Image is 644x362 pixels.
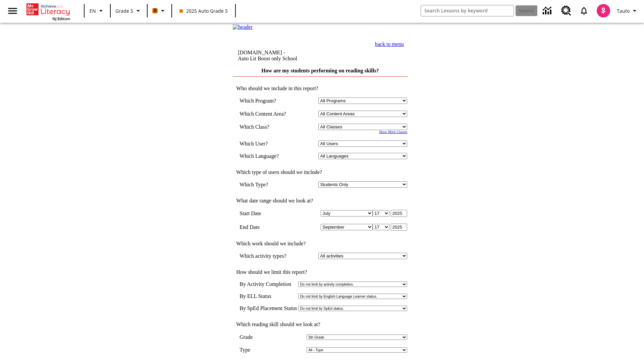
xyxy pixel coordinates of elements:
nobr: Which Content Area? [239,111,286,117]
td: End Date [239,224,296,231]
a: Resource Center, Will open in new tab [557,2,575,20]
a: How are my students performing on reading skills? [261,68,379,73]
img: avatar image [597,4,610,17]
button: Language: EN, Select a language [87,5,108,17]
td: Which Type? [239,181,296,188]
td: Which type of users should we include? [233,169,407,175]
span: 2025 Auto Grade 5 [179,7,228,14]
td: How should we limit this report? [233,269,407,275]
td: Which Program? [239,98,296,104]
nobr: Auto Lit Boost only School [238,56,297,61]
span: EN [90,7,96,14]
td: Start Date [239,210,296,217]
button: Grade: Grade 5, Select a grade [113,5,145,17]
td: Which activity types? [239,253,296,259]
button: Select a new avatar [593,2,614,19]
img: header [233,24,253,30]
td: Which Language? [239,153,296,159]
td: Type [239,347,256,353]
button: Profile/Settings [614,5,641,17]
span: Grade 5 [115,7,133,14]
a: Show More Classes [379,130,408,134]
a: Notifications [575,2,593,19]
td: [DOMAIN_NAME] - [238,50,340,62]
td: By ELL Status [239,293,297,299]
span: B [154,6,157,15]
button: Open side menu [3,1,22,21]
div: Home [26,2,70,21]
td: Which work should we include? [233,241,407,247]
td: By Activity Completion [239,281,297,287]
a: Data Center [539,2,557,20]
td: What date range should we look at? [233,198,407,204]
span: NJ Edition [52,16,70,21]
td: By SpEd Placement Status [239,305,297,311]
td: Which User? [239,140,296,147]
td: Which Class? [239,124,296,130]
td: Who should we include in this report? [233,85,407,92]
td: Grade [239,334,259,340]
button: Boost Class color is orange. Change class color [150,5,169,17]
a: back to menu [375,41,404,47]
input: search field [421,5,514,16]
td: Which reading skill should we look at? [233,321,407,327]
span: Tauto [617,7,630,14]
